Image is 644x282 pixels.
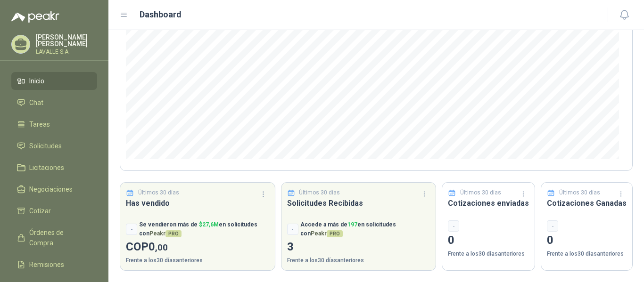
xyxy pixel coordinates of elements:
[347,221,357,228] span: 197
[29,97,43,108] span: Chat
[11,115,97,133] a: Tareas
[11,202,97,220] a: Cotizar
[29,184,73,194] span: Negociaciones
[448,232,529,250] p: 0
[11,180,97,198] a: Negociaciones
[29,119,50,129] span: Tareas
[460,188,501,197] p: Últimos 30 días
[11,94,97,112] a: Chat
[126,197,269,209] h3: Has vendido
[29,206,51,216] span: Cotizar
[327,230,343,237] span: PRO
[11,72,97,90] a: Inicio
[448,220,459,232] div: -
[140,8,182,21] h1: Dashboard
[547,250,627,258] p: Frente a los 30 días anteriores
[287,238,430,256] p: 3
[311,230,343,237] span: Peakr
[36,49,97,55] p: LAVALLE S.A.
[559,188,600,197] p: Últimos 30 días
[149,230,182,237] span: Peakr
[11,11,59,23] img: Logo peakr
[287,256,430,265] p: Frente a los 30 días anteriores
[126,256,269,265] p: Frente a los 30 días anteriores
[29,76,44,86] span: Inicio
[126,238,269,256] p: COP
[165,230,182,237] span: PRO
[11,256,97,274] a: Remisiones
[547,220,558,232] div: -
[139,220,269,238] p: Se vendieron más de en solicitudes con
[29,141,62,151] span: Solicitudes
[11,224,97,252] a: Órdenes de Compra
[155,242,168,253] span: ,00
[547,197,627,209] h3: Cotizaciones Ganadas
[287,224,298,235] div: -
[547,232,627,250] p: 0
[448,197,529,209] h3: Cotizaciones enviadas
[149,240,168,253] span: 0
[11,159,97,177] a: Licitaciones
[138,188,179,197] p: Últimos 30 días
[29,259,64,270] span: Remisiones
[300,220,430,238] p: Accede a más de en solicitudes con
[29,227,88,248] span: Órdenes de Compra
[299,188,340,197] p: Últimos 30 días
[36,34,97,47] p: [PERSON_NAME] [PERSON_NAME]
[11,137,97,155] a: Solicitudes
[29,162,64,173] span: Licitaciones
[199,221,219,228] span: $ 27,6M
[448,250,529,258] p: Frente a los 30 días anteriores
[126,224,137,235] div: -
[287,197,430,209] h3: Solicitudes Recibidas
